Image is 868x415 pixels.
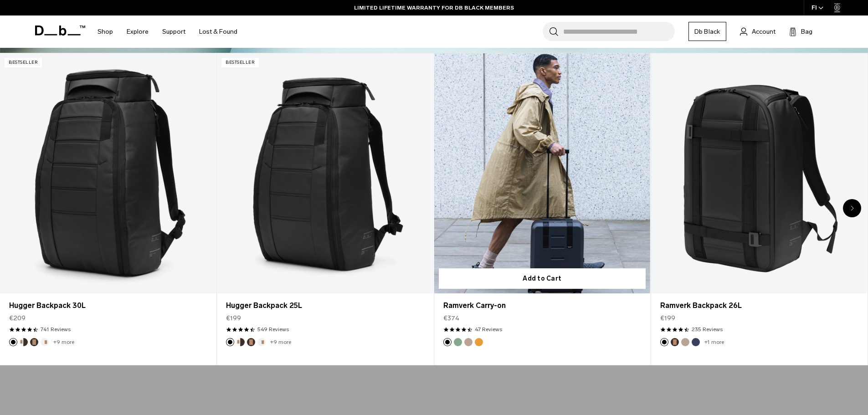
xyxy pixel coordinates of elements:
[5,58,42,67] p: Bestseller
[53,339,74,345] a: +9 more
[454,338,462,346] button: Green Ray
[660,338,668,346] button: Black Out
[475,325,502,333] a: 47 reviews
[9,313,26,323] span: €209
[434,53,650,293] a: Ramverk Carry-on
[443,300,641,311] a: Ramverk Carry-on
[704,339,724,345] a: +1 more
[41,325,71,333] a: 741 reviews
[9,338,17,346] button: Black Out
[843,199,861,217] div: Next slide
[221,58,259,67] p: Bestseller
[752,27,776,36] span: Account
[162,15,185,48] a: Support
[789,26,812,37] button: Bag
[443,338,452,346] button: Black Out
[30,338,38,346] button: Espresso
[20,338,28,346] button: Cappuccino
[464,338,473,346] button: Fogbow Beige
[740,26,776,37] a: Account
[681,338,689,346] button: Fogbow Beige
[217,53,434,365] div: 2 / 20
[91,15,244,48] nav: Main Navigation
[660,313,675,323] span: €199
[236,338,245,346] button: Cappuccino
[660,300,858,311] a: Ramverk Backpack 26L
[801,27,812,36] span: Bag
[270,339,291,345] a: +9 more
[434,53,651,365] div: 3 / 20
[257,325,289,333] a: 549 reviews
[226,300,424,311] a: Hugger Backpack 25L
[671,338,679,346] button: Espresso
[127,15,149,48] a: Explore
[354,4,514,12] a: LIMITED LIFETIME WARRANTY FOR DB BLACK MEMBERS
[217,53,433,293] a: Hugger Backpack 25L
[688,22,726,41] a: Db Black
[9,300,207,311] a: Hugger Backpack 30L
[443,313,459,323] span: €374
[199,15,237,48] a: Lost & Found
[692,325,723,333] a: 235 reviews
[98,15,113,48] a: Shop
[651,53,868,365] div: 4 / 20
[226,313,241,323] span: €199
[439,268,646,289] button: Add to Cart
[247,338,255,346] button: Espresso
[257,338,266,346] button: Oatmilk
[41,338,49,346] button: Oatmilk
[226,338,234,346] button: Black Out
[475,338,483,346] button: Parhelion Orange
[651,53,867,293] a: Ramverk Backpack 26L
[692,338,700,346] button: Blue Hour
